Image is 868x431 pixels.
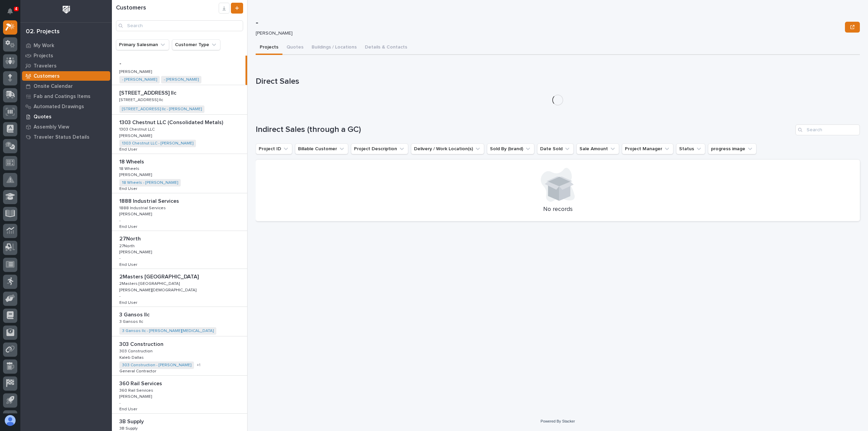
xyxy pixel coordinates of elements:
p: 4 [15,6,17,11]
a: 2Masters [GEOGRAPHIC_DATA]2Masters [GEOGRAPHIC_DATA] 2Masters [GEOGRAPHIC_DATA]2Masters [GEOGRAPH... [112,269,247,307]
button: Project Manager [622,143,673,154]
p: 1888 Industrial Services [119,204,167,211]
button: Sold By (brand) [487,143,534,154]
p: [PERSON_NAME] [119,393,153,399]
p: 18 Wheels [119,165,141,171]
a: [STREET_ADDRESS] llc - [PERSON_NAME] [122,107,202,112]
a: Traveler Status Details [20,132,112,142]
p: 18 Wheels [119,157,145,165]
div: Notifications4 [8,8,17,19]
p: 1888 Industrial Services [119,197,180,204]
a: Fab and Coatings Items [20,91,112,101]
p: 27North [119,234,142,242]
a: Travelers [20,61,112,71]
a: Automated Drawings [20,101,112,112]
span: + 1 [197,363,200,367]
a: Assembly View [20,122,112,132]
p: 3B Supply [119,417,145,425]
a: 18 Wheels - [PERSON_NAME] [122,180,178,185]
p: [PERSON_NAME] [119,132,153,138]
a: - [PERSON_NAME] [164,77,199,82]
p: Projects [34,53,53,59]
p: 2Masters [GEOGRAPHIC_DATA] [119,280,181,286]
p: [PERSON_NAME][DEMOGRAPHIC_DATA] [119,287,198,293]
a: 1303 Chestnut LLC (Consolidated Metals)1303 Chestnut LLC (Consolidated Metals) 1303 Chestnut LLC1... [112,115,247,154]
p: [PERSON_NAME] [119,68,153,74]
p: [STREET_ADDRESS] llc [119,89,178,96]
h1: Indirect Sales (through a GC) [256,125,793,135]
p: Travelers [34,63,57,69]
a: 27North27North 27North27North [PERSON_NAME][PERSON_NAME] -End UserEnd User [112,231,247,269]
p: 360 Rail Services [119,387,155,393]
p: 1303 Chestnut LLC [119,126,156,132]
button: Customer Type [172,39,220,50]
a: Powered By Stacker [540,419,575,423]
p: No records [264,206,852,213]
a: Quotes [20,112,112,122]
button: Sale Amount [576,143,619,154]
button: progress image [708,143,756,154]
a: Onsite Calendar [20,81,112,91]
p: - [119,294,121,299]
p: - [119,401,121,406]
p: [STREET_ADDRESS] llc [119,96,164,102]
div: 02. Projects [26,28,60,36]
button: Billable Customer [295,143,348,154]
button: users-avatar [3,413,17,428]
p: - [256,18,842,28]
p: 3B Supply [119,425,139,431]
p: End User [119,406,139,412]
a: -- [PERSON_NAME][PERSON_NAME] - [PERSON_NAME] - [PERSON_NAME] [112,56,247,85]
button: Delivery / Work Location(s) [411,143,484,154]
p: Fab and Coatings Items [34,94,91,100]
p: [PERSON_NAME] [256,31,840,36]
p: 3 Gansos llc [119,318,144,324]
p: 360 Rail Services [119,379,163,387]
a: 303 Construction303 Construction 303 Construction303 Construction Kaleb DallasKaleb Dallas 303 Co... [112,336,247,376]
p: Traveler Status Details [34,134,90,140]
a: My Work [20,40,112,51]
button: Date Sold [537,143,574,154]
p: Kaleb Dallas [119,354,145,360]
p: Customers [34,73,60,79]
button: Primary Salesman [116,39,169,50]
button: Status [676,143,705,154]
img: Workspace Logo [60,3,73,16]
div: Search [795,124,860,135]
button: Details & Contacts [361,41,411,55]
p: - [119,218,121,223]
button: Quotes [282,41,308,55]
p: End User [119,185,139,191]
p: Quotes [34,114,52,120]
a: 18 Wheels18 Wheels 18 Wheels18 Wheels [PERSON_NAME][PERSON_NAME] 18 Wheels - [PERSON_NAME] End Us... [112,154,247,193]
p: My Work [34,43,54,49]
p: - [119,256,121,261]
h1: Direct Sales [256,77,860,86]
p: End User [119,146,139,152]
a: Projects [20,51,112,61]
button: Notifications [3,4,17,18]
p: End User [119,261,139,267]
p: 2Masters [GEOGRAPHIC_DATA] [119,272,200,280]
p: Onsite Calendar [34,83,73,90]
a: 3 Gansos llc - [PERSON_NAME][MEDICAL_DATA] [122,329,214,333]
input: Search [116,20,243,31]
p: [PERSON_NAME] [119,249,153,255]
p: [PERSON_NAME] [119,171,153,177]
p: End User [119,299,139,305]
p: 303 Construction [119,340,165,348]
button: Buildings / Locations [308,41,361,55]
a: [STREET_ADDRESS] llc[STREET_ADDRESS] llc [STREET_ADDRESS] llc[STREET_ADDRESS] llc [STREET_ADDRESS... [112,85,247,115]
a: 3 Gansos llc3 Gansos llc 3 Gansos llc3 Gansos llc 3 Gansos llc - [PERSON_NAME][MEDICAL_DATA] [112,307,247,336]
a: 1303 Chestnut LLC - [PERSON_NAME] [122,141,193,146]
button: Projects [256,41,282,55]
button: Project ID [256,143,292,154]
p: 1303 Chestnut LLC (Consolidated Metals) [119,118,224,126]
a: Customers [20,71,112,81]
p: End User [119,223,139,229]
p: Automated Drawings [34,104,84,110]
a: 360 Rail Services360 Rail Services 360 Rail Services360 Rail Services [PERSON_NAME][PERSON_NAME] ... [112,376,247,414]
a: - [PERSON_NAME] [122,77,157,82]
p: 27North [119,242,136,249]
